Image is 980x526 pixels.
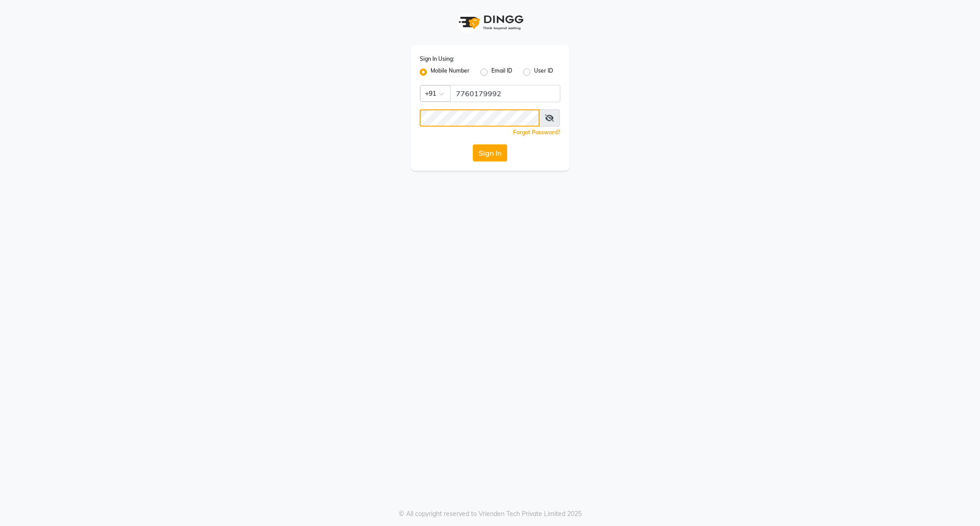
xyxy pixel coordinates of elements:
label: Email ID [491,67,512,78]
label: User ID [534,67,553,78]
label: Sign In Using: [420,55,454,63]
img: logo1.svg [454,9,526,36]
button: Sign In [473,144,507,162]
label: Mobile Number [431,67,470,78]
input: Username [420,109,539,127]
input: Username [450,85,560,102]
a: Forgot Password? [513,129,560,136]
